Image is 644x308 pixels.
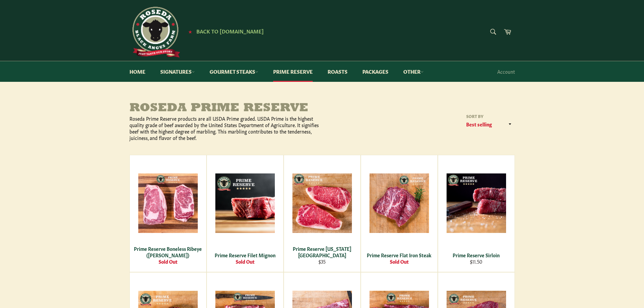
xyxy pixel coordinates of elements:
[211,258,279,265] div: Sold Out
[365,252,433,258] div: Prime Reserve Flat Iron Steak
[447,173,506,233] img: Prime Reserve Sirloin
[188,29,192,34] span: ★
[203,61,265,82] a: Gourmet Steaks
[138,173,198,233] img: Prime Reserve Boneless Ribeye (Delmonico)
[397,61,430,82] a: Other
[292,173,352,233] img: Prime Reserve New York Strip
[123,61,152,82] a: Home
[369,173,429,233] img: Prime Reserve Flat Iron Steak
[129,7,180,57] img: Roseda Beef
[361,155,438,272] a: Prime Reserve Flat Iron Steak Prime Reserve Flat Iron Steak Sold Out
[365,258,433,265] div: Sold Out
[134,245,202,259] div: Prime Reserve Boneless Ribeye ([PERSON_NAME])
[196,27,264,34] span: Back to [DOMAIN_NAME]
[211,252,279,258] div: Prime Reserve Filet Mignon
[442,258,510,265] div: $11.50
[464,113,515,119] label: Sort by
[288,245,356,259] div: Prime Reserve [US_STATE][GEOGRAPHIC_DATA]
[494,62,518,81] a: Account
[185,29,264,34] a: ★ Back to [DOMAIN_NAME]
[356,61,395,82] a: Packages
[266,61,319,82] a: Prime Reserve
[438,155,515,272] a: Prime Reserve Sirloin Prime Reserve Sirloin $11.50
[134,258,202,265] div: Sold Out
[207,155,284,272] a: Prime Reserve Filet Mignon Prime Reserve Filet Mignon Sold Out
[284,155,361,272] a: Prime Reserve New York Strip Prime Reserve [US_STATE][GEOGRAPHIC_DATA] $35
[442,252,510,258] div: Prime Reserve Sirloin
[153,61,201,82] a: Signatures
[129,155,207,272] a: Prime Reserve Boneless Ribeye (Delmonico) Prime Reserve Boneless Ribeye ([PERSON_NAME]) Sold Out
[321,61,354,82] a: Roasts
[215,173,275,233] img: Prime Reserve Filet Mignon
[129,102,322,115] h1: Roseda Prime Reserve
[288,258,356,265] div: $35
[129,115,322,141] p: Roseda Prime Reserve products are all USDA Prime graded. USDA Prime is the highest quality grade ...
